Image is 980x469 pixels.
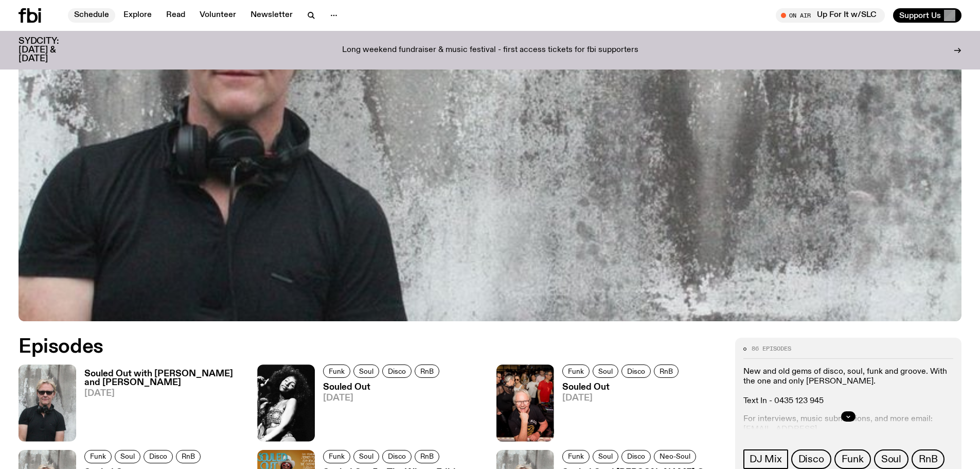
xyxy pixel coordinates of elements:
[182,453,195,460] span: RnB
[415,450,439,463] a: RnB
[388,368,406,375] span: Disco
[776,8,885,23] button: On AirUp For It w/SLC
[798,454,824,465] span: Disco
[120,453,135,460] span: Soul
[420,453,434,460] span: RnB
[19,364,76,441] img: Stephen looks directly at the camera, wearing a black tee, black sunglasses and headphones around...
[76,370,245,441] a: Souled Out with [PERSON_NAME] and [PERSON_NAME][DATE]
[193,8,242,23] a: Volunteer
[323,450,350,463] a: Funk
[149,453,167,460] span: Disco
[593,364,618,378] a: Soul
[388,453,406,460] span: Disco
[84,389,245,398] span: [DATE]
[568,368,584,375] span: Funk
[84,450,112,463] a: Funk
[382,364,412,378] a: Disco
[562,394,682,403] span: [DATE]
[750,454,782,465] span: DJ Mix
[654,364,679,378] a: RnB
[593,450,618,463] a: Soul
[329,368,345,375] span: Funk
[117,8,158,23] a: Explore
[144,450,173,463] a: Disco
[68,8,115,23] a: Schedule
[415,364,439,378] a: RnB
[323,364,350,378] a: Funk
[176,450,201,463] a: RnB
[752,346,791,352] span: 86 episodes
[627,368,645,375] span: Disco
[899,11,941,20] span: Support Us
[919,454,937,465] span: RnB
[84,370,245,387] h3: Souled Out with [PERSON_NAME] and [PERSON_NAME]
[842,454,864,465] span: Funk
[743,367,953,407] p: New and old gems of disco, soul, funk and groove. With the one and only [PERSON_NAME]. Text In - ...
[115,450,140,463] a: Soul
[598,453,613,460] span: Soul
[353,364,379,378] a: Soul
[912,449,945,469] a: RnB
[654,450,696,463] a: Neo-Soul
[420,368,434,375] span: RnB
[791,449,831,469] a: Disco
[382,450,412,463] a: Disco
[353,450,379,463] a: Soul
[627,453,645,460] span: Disco
[554,383,682,441] a: Souled Out[DATE]
[743,449,788,469] a: DJ Mix
[893,8,961,23] button: Support Us
[323,383,442,392] h3: Souled Out
[359,368,373,375] span: Soul
[342,46,638,55] p: Long weekend fundraiser & music festival - first access tickets for fbi supporters
[598,368,613,375] span: Soul
[359,453,373,460] span: Soul
[621,450,651,463] a: Disco
[244,8,299,23] a: Newsletter
[160,8,191,23] a: Read
[329,453,345,460] span: Funk
[562,364,590,378] a: Funk
[90,453,106,460] span: Funk
[19,37,84,63] h3: SYDCITY: [DATE] & [DATE]
[874,449,908,469] a: Soul
[881,454,901,465] span: Soul
[323,394,442,403] span: [DATE]
[315,383,442,441] a: Souled Out[DATE]
[660,368,673,375] span: RnB
[660,453,690,460] span: Neo-Soul
[834,449,871,469] a: Funk
[621,364,651,378] a: Disco
[562,383,682,392] h3: Souled Out
[568,453,584,460] span: Funk
[19,338,643,356] h2: Episodes
[562,450,590,463] a: Funk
